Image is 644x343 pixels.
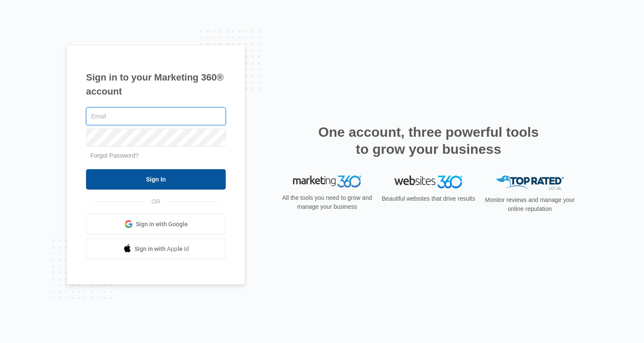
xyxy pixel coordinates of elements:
[279,193,375,211] p: All the tools you need to grow and manage your business
[496,176,564,190] img: Top Rated Local
[86,70,226,98] h1: Sign in to your Marketing 360® account
[316,124,541,158] h2: One account, three powerful tools to grow your business
[135,245,189,254] span: Sign in with Apple Id
[146,197,167,206] span: OR
[90,152,139,159] a: Forgot Password?
[381,194,476,203] p: Beautiful websites that drive results
[482,196,578,213] p: Monitor reviews and manage your online reputation
[86,107,226,125] input: Email
[86,169,226,190] input: Sign In
[136,220,188,229] span: Sign in with Google
[293,176,361,187] img: Marketing 360
[86,214,226,234] a: Sign in with Google
[86,239,226,259] a: Sign in with Apple Id
[394,176,463,188] img: Websites 360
